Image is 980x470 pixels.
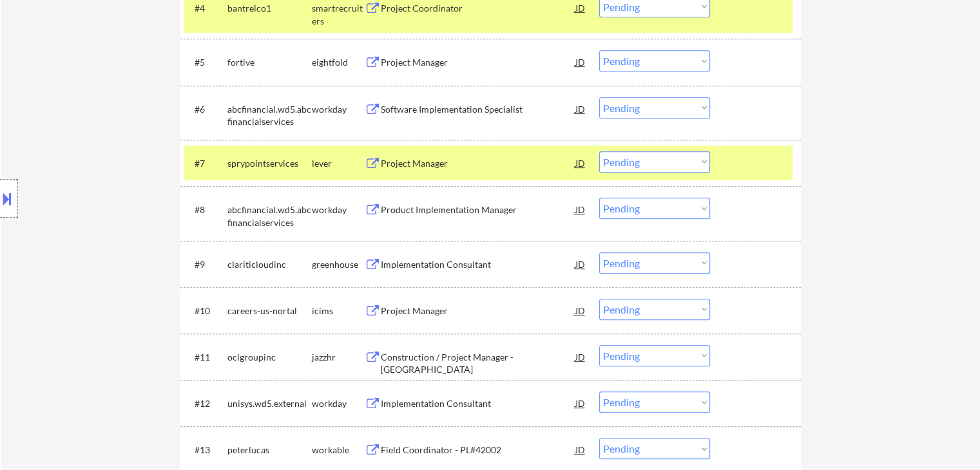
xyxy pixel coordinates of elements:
div: #13 [195,444,217,456]
div: #4 [195,2,217,15]
div: smartrecruiters [312,2,365,27]
div: abcfinancial.wd5.abcfinancialservices [227,203,312,229]
div: workday [312,203,365,216]
div: Project Manager [381,56,575,69]
div: eightfold [312,56,365,69]
div: Construction / Project Manager - [GEOGRAPHIC_DATA] [381,351,575,376]
div: workday [312,397,365,410]
div: fortive [227,56,312,69]
div: greenhouse [312,258,365,271]
div: JD [574,97,587,120]
div: Software Implementation Specialist [381,103,575,116]
div: JD [574,151,587,174]
div: JD [574,198,587,221]
div: lever [312,157,365,170]
div: workable [312,444,365,456]
div: peterlucas [227,444,312,456]
div: Field Coordinator - PL#42002 [381,444,575,456]
div: bantrelco1 [227,2,312,15]
div: sprypointservices [227,157,312,170]
div: #11 [195,351,217,364]
div: jazzhr [312,351,365,364]
div: Project Manager [381,305,575,317]
div: JD [574,391,587,415]
div: abcfinancial.wd5.abcfinancialservices [227,103,312,128]
div: Implementation Consultant [381,258,575,271]
div: oclgroupinc [227,351,312,364]
div: JD [574,252,587,276]
div: clariticloudinc [227,258,312,271]
div: #12 [195,397,217,410]
div: workday [312,103,365,116]
div: #5 [195,56,217,69]
div: Product Implementation Manager [381,203,575,216]
div: Implementation Consultant [381,397,575,410]
div: unisys.wd5.external [227,397,312,410]
div: JD [574,345,587,368]
div: careers-us-nortal [227,305,312,317]
div: JD [574,438,587,461]
div: Project Manager [381,157,575,170]
div: JD [574,50,587,73]
div: Project Coordinator [381,2,575,15]
div: JD [574,299,587,322]
div: icims [312,305,365,317]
